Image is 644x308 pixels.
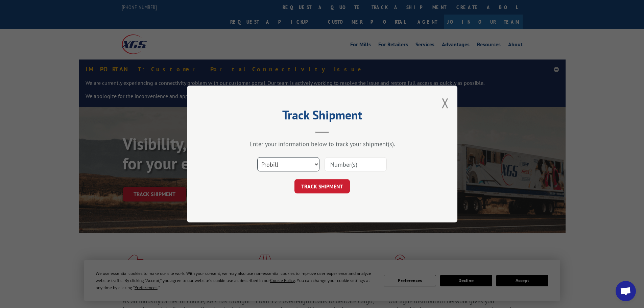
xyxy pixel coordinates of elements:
button: Close modal [442,94,449,112]
div: Open chat [616,281,636,301]
h2: Track Shipment [221,110,424,123]
button: TRACK SHIPMENT [294,179,350,193]
div: Enter your information below to track your shipment(s). [221,140,424,148]
input: Number(s) [325,157,387,171]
